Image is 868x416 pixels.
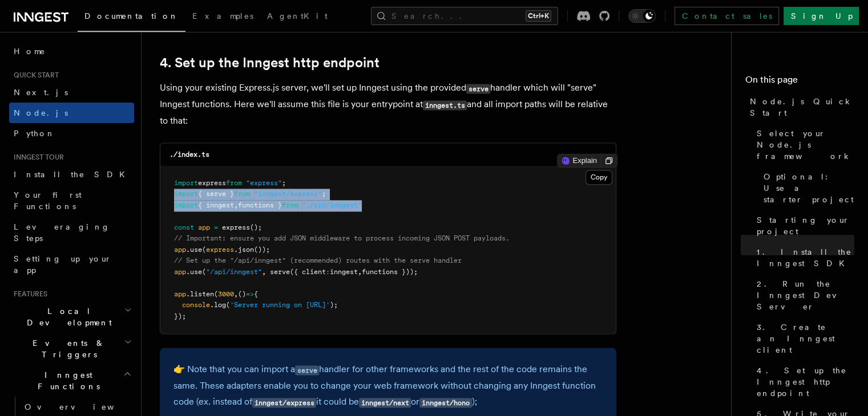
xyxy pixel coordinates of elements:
code: serve [295,365,319,375]
a: Contact sales [675,7,779,25]
span: { [254,290,258,298]
span: "express" [246,179,282,187]
kbd: Ctrl+K [526,10,551,22]
span: Features [9,289,47,299]
span: express [222,223,250,231]
span: import [174,190,198,198]
code: serve [466,84,490,93]
span: Events & Triggers [9,337,124,360]
a: Optional: Use a starter project [759,166,854,210]
span: from [226,179,242,187]
span: .json [234,246,254,254]
span: Node.js [14,108,68,117]
span: "/api/inngest" [206,268,262,276]
span: { inngest [198,201,234,209]
a: Documentation [78,3,185,32]
span: express [198,179,226,187]
a: Node.js Quick Start [745,91,854,123]
span: .use [186,246,202,254]
h4: On this page [745,73,854,91]
code: inngest/hono [419,398,471,407]
span: Next.js [14,88,68,97]
span: () [238,290,246,298]
span: , [358,268,362,276]
a: AgentKit [260,3,334,31]
span: console [182,301,210,309]
a: Next.js [9,82,134,103]
span: Inngest tour [9,153,64,162]
span: ( [202,268,206,276]
span: Optional: Use a starter project [764,171,854,205]
span: AgentKit [267,11,328,21]
span: 3000 [218,290,234,298]
a: Sign Up [784,7,859,25]
button: Events & Triggers [9,333,134,365]
span: functions } [238,201,282,209]
span: }); [174,312,186,320]
a: Install the SDK [9,164,134,185]
span: , [262,268,266,276]
button: Toggle dark mode [628,9,656,23]
code: inngest.ts [423,100,467,110]
a: Starting your project [752,210,854,242]
span: , [234,290,238,298]
span: ( [226,301,230,309]
span: Inngest Functions [9,369,123,392]
span: const [174,223,194,231]
a: Setting up your app [9,248,134,280]
a: 3. Create an Inngest client [752,317,854,360]
code: ./index.ts [169,150,209,158]
a: Python [9,123,134,144]
span: Install the SDK [14,170,132,179]
span: inngest [330,268,358,276]
span: { serve } [198,190,234,198]
span: Starting your project [757,214,854,237]
code: inngest/next [359,398,411,407]
a: serve [295,364,319,374]
button: Inngest Functions [9,365,134,397]
span: Leveraging Steps [14,222,110,243]
span: ( [214,290,218,298]
span: // Important: ensure you add JSON middleware to process incoming JSON POST payloads. [174,234,510,242]
span: "inngest/express" [254,190,322,198]
span: Local Development [9,305,124,328]
span: import [174,201,198,209]
span: Overview [25,402,142,411]
button: Local Development [9,301,134,333]
a: Examples [185,3,260,31]
p: Using your existing Express.js server, we'll set up Inngest using the provided handler which will... [160,80,616,129]
span: app [174,268,186,276]
a: Select your Node.js framework [752,123,854,166]
button: Search...Ctrl+K [371,7,558,25]
span: => [246,290,254,298]
span: Your first Functions [14,190,82,211]
span: .log [210,301,226,309]
span: 2. Run the Inngest Dev Server [757,278,854,312]
span: = [214,223,218,231]
span: Setting up your app [14,254,112,275]
span: functions })); [362,268,418,276]
span: "./src/inngest" [302,201,362,209]
span: serve [270,268,290,276]
a: Leveraging Steps [9,217,134,248]
span: .listen [186,290,214,298]
span: ()); [254,246,270,254]
span: : [326,268,330,276]
span: ; [282,179,286,187]
span: .use [186,268,202,276]
span: , [234,201,238,209]
span: express [206,246,234,254]
span: ; [322,190,326,198]
a: 2. Run the Inngest Dev Server [752,274,854,317]
span: Home [14,46,46,57]
a: 4. Set up the Inngest http endpoint [752,360,854,403]
span: Python [14,129,55,138]
span: ); [330,301,338,309]
span: app [174,246,186,254]
code: inngest/express [252,398,316,407]
a: 4. Set up the Inngest http endpoint [160,55,380,71]
span: app [198,223,210,231]
p: 👉 Note that you can import a handler for other frameworks and the rest of the code remains the sa... [173,361,603,410]
span: from [282,201,298,209]
span: Select your Node.js framework [757,128,854,162]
